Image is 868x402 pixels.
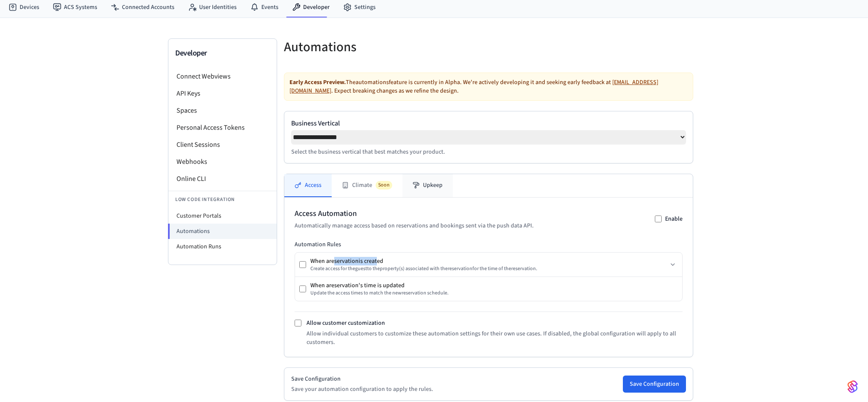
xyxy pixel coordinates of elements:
[168,208,277,224] li: Customer Portals
[332,174,402,197] button: ClimateSoon
[665,215,683,223] label: Enable
[168,153,277,170] li: Webhooks
[295,221,534,230] p: Automatically manage access based on reservations and bookings sent via the push data API.
[175,47,270,59] h3: Developer
[168,224,277,239] li: Automations
[168,170,277,187] li: Online CLI
[291,385,433,393] p: Save your automation configuration to apply the rules.
[310,257,537,265] div: When a reservation is created
[168,191,277,208] li: Low Code Integration
[310,290,448,297] div: Update the access times to match the new reservation schedule.
[376,181,392,189] span: Soon
[848,380,858,393] img: SeamLogoGradient.69752ec5.svg
[307,329,683,347] p: Allow individual customers to customize these automation settings for their own use cases. If dis...
[168,136,277,153] li: Client Sessions
[284,73,693,101] div: The automations feature is currently in Alpha. We're actively developing it and seeking early fee...
[623,376,686,393] button: Save Configuration
[168,85,277,102] li: API Keys
[295,240,683,249] h3: Automation Rules
[289,78,346,87] strong: Early Access Preview.
[310,265,537,272] div: Create access for the guest to the property (s) associated with the reservation for the time of t...
[307,319,385,327] label: Allow customer customization
[168,239,277,254] li: Automation Runs
[291,375,433,383] h2: Save Configuration
[168,68,277,85] li: Connect Webviews
[284,38,483,56] h5: Automations
[284,174,332,197] button: Access
[168,119,277,136] li: Personal Access Tokens
[310,281,448,290] div: When a reservation 's time is updated
[289,78,658,95] a: [EMAIL_ADDRESS][DOMAIN_NAME]
[291,118,686,128] label: Business Vertical
[295,208,534,220] h2: Access Automation
[402,174,453,197] button: Upkeep
[291,148,686,156] p: Select the business vertical that best matches your product.
[168,102,277,119] li: Spaces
